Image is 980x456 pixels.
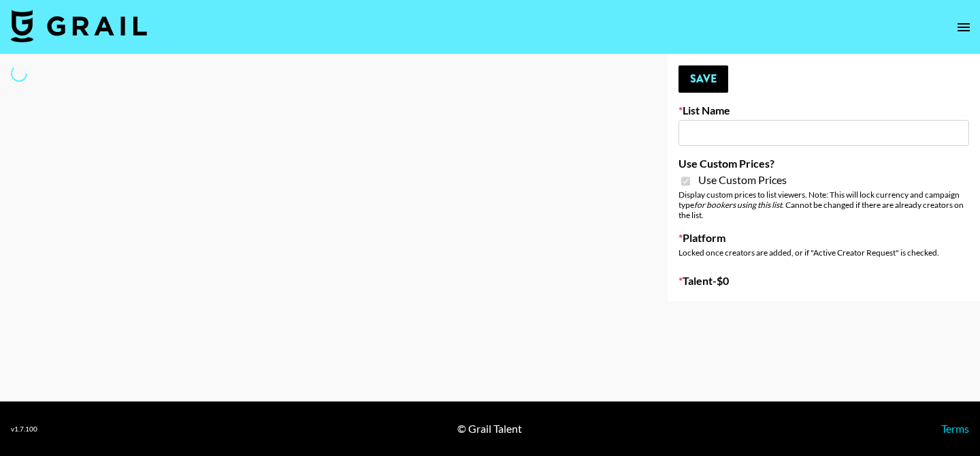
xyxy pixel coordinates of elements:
a: Terms [941,422,969,435]
div: © Grail Talent [457,422,522,436]
label: Talent - $ 0 [679,274,969,288]
label: Platform [679,231,969,245]
div: Locked once creators are added, or if "Active Creator Request" is checked. [679,247,969,258]
img: Grail Talent [11,10,147,42]
label: Use Custom Prices? [679,157,969,170]
span: Use Custom Prices [698,173,787,187]
div: Display custom prices to list viewers. Note: This will lock currency and campaign type . Cannot b... [679,189,969,220]
button: Save [679,65,728,93]
em: for bookers using this list [694,200,782,210]
label: List Name [679,104,969,117]
div: v 1.7.100 [11,425,37,434]
button: open drawer [950,14,977,41]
